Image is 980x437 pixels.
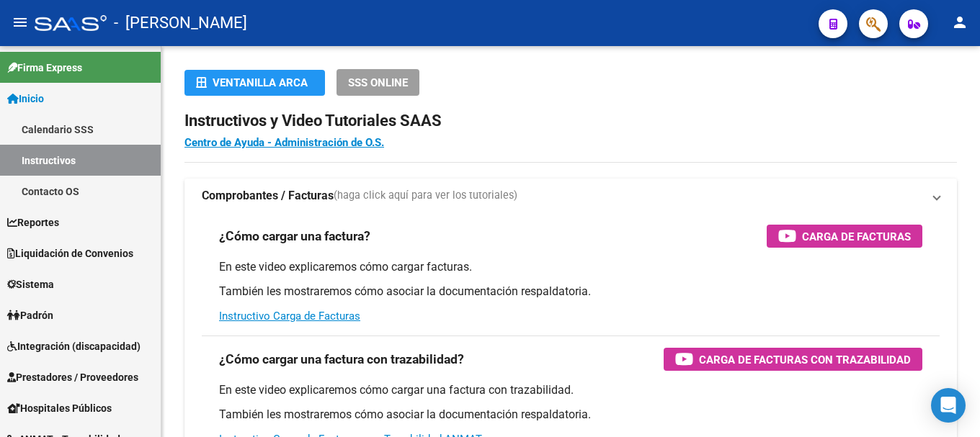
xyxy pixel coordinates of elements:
[7,91,44,107] span: Inicio
[802,227,911,245] span: Carga de Facturas
[219,349,464,369] h3: ¿Cómo cargar una factura con trazabilidad?
[219,310,360,323] a: Instructivo Carga de Facturas
[184,179,957,213] mat-expansion-panel-header: Comprobantes / Facturas(haga click aquí para ver los tutoriales)
[7,215,59,230] span: Reportes
[951,14,968,31] mat-icon: person
[664,348,922,371] button: Carga de Facturas con Trazabilidad
[767,225,922,248] button: Carga de Facturas
[219,226,370,246] h3: ¿Cómo cargar una factura?
[219,382,922,398] p: En este video explicaremos cómo cargar una factura con trazabilidad.
[931,388,966,423] div: Open Intercom Messenger
[7,245,133,261] span: Liquidación de Convenios
[7,400,112,416] span: Hospitales Públicos
[219,259,922,275] p: En este video explicaremos cómo cargar facturas.
[7,276,54,292] span: Sistema
[699,351,911,369] span: Carga de Facturas con Trazabilidad
[7,369,138,385] span: Prestadores / Proveedores
[219,284,922,299] p: También les mostraremos cómo asociar la documentación respaldatoria.
[7,307,53,323] span: Padrón
[12,14,29,31] mat-icon: menu
[337,69,419,96] button: SSS ONLINE
[219,407,922,423] p: También les mostraremos cómo asociar la documentación respaldatoria.
[202,188,334,204] strong: Comprobantes / Facturas
[114,7,247,39] span: - [PERSON_NAME]
[184,70,325,96] button: Ventanilla ARCA
[184,107,957,135] h2: Instructivos y Video Tutoriales SAAS
[196,70,313,96] div: Ventanilla ARCA
[7,338,141,354] span: Integración (discapacidad)
[348,76,408,89] span: SSS ONLINE
[7,60,82,76] span: Firma Express
[334,188,517,204] span: (haga click aquí para ver los tutoriales)
[184,136,384,149] a: Centro de Ayuda - Administración de O.S.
